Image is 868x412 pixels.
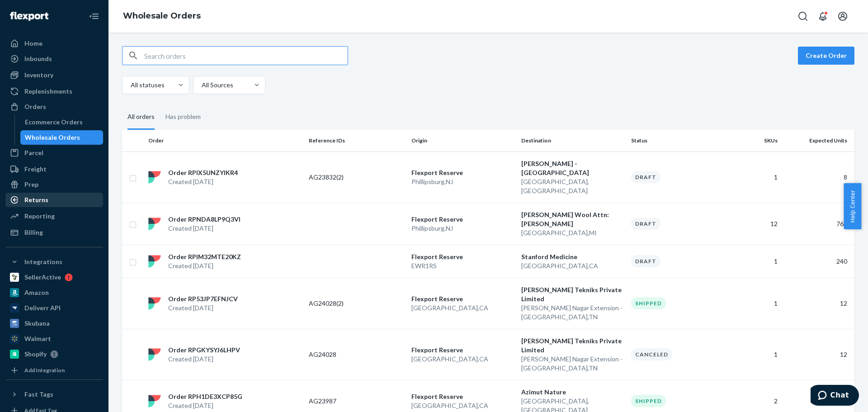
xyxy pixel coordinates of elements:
[24,212,55,221] div: Reporting
[844,183,861,229] button: Help Center
[521,303,624,322] p: [PERSON_NAME] Nagar Extension - [GEOGRAPHIC_DATA] , TN
[24,180,38,189] div: Prep
[145,130,305,152] th: Order
[24,257,62,266] div: Integrations
[20,130,104,145] a: Wholesale Orders
[168,168,238,177] p: Order RPIX5UNZYIKR4
[5,225,103,240] a: Billing
[730,152,781,203] td: 1
[5,331,103,346] a: Walmart
[411,303,514,313] p: [GEOGRAPHIC_DATA] , CA
[5,365,103,376] a: Add Integration
[168,346,240,355] p: Order RPGKYSYJ6LHPV
[730,329,781,380] td: 1
[148,171,161,184] img: flexport logo
[521,210,624,228] p: [PERSON_NAME] Wool Attn: [PERSON_NAME]
[309,350,381,359] p: AG24028
[5,146,103,160] a: Parcel
[811,385,859,407] iframe: Opens a widget where you can chat to one of our agents
[521,228,624,237] p: [GEOGRAPHIC_DATA] , MI
[5,177,103,192] a: Prep
[631,348,672,360] div: Canceled
[148,218,161,230] img: flexport logo
[521,355,624,373] p: [PERSON_NAME] Nagar Extension - [GEOGRAPHIC_DATA] , TN
[24,334,51,343] div: Walmart
[168,355,240,364] p: Created [DATE]
[148,395,161,407] img: flexport logo
[24,87,72,96] div: Replenishments
[24,350,47,359] div: Shopify
[24,319,50,328] div: Skubana
[411,401,514,410] p: [GEOGRAPHIC_DATA] , CA
[521,177,624,195] p: [GEOGRAPHIC_DATA] , [GEOGRAPHIC_DATA]
[411,177,514,186] p: Phillipsburg , NJ
[411,261,514,270] p: EWR1RS
[24,195,48,204] div: Returns
[5,347,103,361] a: Shopify
[25,133,80,142] div: Wholesale Orders
[168,303,238,313] p: Created [DATE]
[631,297,666,309] div: Shipped
[168,261,241,270] p: Created [DATE]
[148,255,161,268] img: flexport logo
[24,288,49,297] div: Amazon
[127,105,155,130] div: All orders
[798,47,854,65] button: Create Order
[411,294,514,303] p: Flexport Reserve
[5,270,103,284] a: SellerActive
[24,390,53,399] div: Fast Tags
[834,7,852,25] button: Open account menu
[201,81,202,90] input: All Sources
[411,168,514,177] p: Flexport Reserve
[5,316,103,331] a: Skubana
[5,285,103,300] a: Amazon
[24,71,53,80] div: Inventory
[24,303,61,313] div: Deliverr API
[25,118,83,127] div: Ecommerce Orders
[781,203,854,245] td: 768
[631,171,660,183] div: Draft
[24,54,52,63] div: Inbounds
[123,11,201,21] a: Wholesale Orders
[5,162,103,176] a: Freight
[521,285,624,303] p: [PERSON_NAME] Tekniks Private Limited
[794,7,812,25] button: Open Search Box
[5,52,103,66] a: Inbounds
[730,130,781,152] th: SKUs
[521,388,624,397] p: Azimut Nature
[521,261,624,270] p: [GEOGRAPHIC_DATA] , CA
[521,336,624,355] p: [PERSON_NAME] Tekniks Private Limited
[24,273,61,282] div: SellerActive
[24,102,46,111] div: Orders
[518,130,627,152] th: Destination
[148,348,161,361] img: flexport logo
[5,68,103,82] a: Inventory
[781,130,854,152] th: Expected Units
[411,224,514,233] p: Phillipsburg , NJ
[165,105,201,128] div: Has problem
[781,329,854,380] td: 12
[116,3,208,29] ol: breadcrumbs
[5,255,103,269] button: Integrations
[168,177,238,186] p: Created [DATE]
[521,252,624,261] p: Stanford Medicine
[411,215,514,224] p: Flexport Reserve
[130,81,131,90] input: All statuses
[411,252,514,261] p: Flexport Reserve
[730,203,781,245] td: 12
[5,193,103,207] a: Returns
[309,299,381,308] p: AG24028(2)
[631,395,666,407] div: Shipped
[168,215,241,224] p: Order RPNDA8LP9Q3VI
[814,7,832,25] button: Open notifications
[631,218,660,230] div: Draft
[5,301,103,315] a: Deliverr API
[730,245,781,278] td: 1
[411,355,514,364] p: [GEOGRAPHIC_DATA] , CA
[309,397,381,406] p: AG23987
[168,294,238,303] p: Order RP53JP7EFNJCV
[24,366,65,374] div: Add Integration
[148,297,161,310] img: flexport logo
